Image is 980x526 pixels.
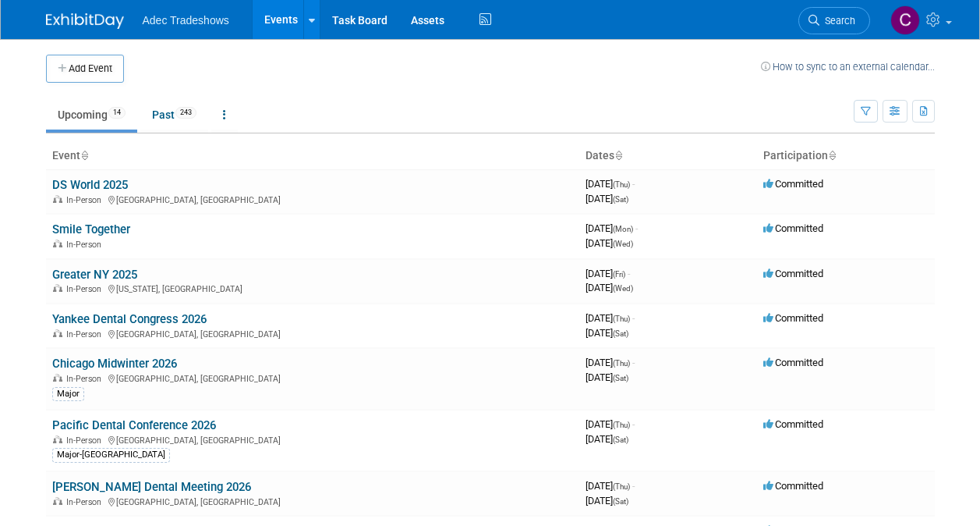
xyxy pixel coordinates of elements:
[52,448,170,462] div: Major-[GEOGRAPHIC_DATA]
[52,178,128,192] a: DS World 2025
[757,143,935,169] th: Participation
[613,315,630,323] span: (Thu)
[586,312,635,324] span: [DATE]
[66,435,106,446] span: In-Person
[46,55,124,83] button: Add Event
[53,435,62,443] img: In-Person Event
[819,15,855,27] span: Search
[763,222,823,234] span: Committed
[66,195,106,205] span: In-Person
[586,480,635,492] span: [DATE]
[53,497,62,505] img: In-Person Event
[53,284,62,292] img: In-Person Event
[52,433,573,446] div: [GEOGRAPHIC_DATA], [GEOGRAPHIC_DATA]
[52,193,573,205] div: [GEOGRAPHIC_DATA], [GEOGRAPHIC_DATA]
[632,357,635,368] span: -
[66,497,106,507] span: In-Person
[108,107,126,119] span: 14
[761,61,935,73] a: How to sync to an external calendar...
[632,480,635,492] span: -
[53,374,62,382] img: In-Person Event
[613,180,630,189] span: (Thu)
[763,357,823,368] span: Committed
[763,312,823,324] span: Committed
[46,143,579,169] th: Event
[613,225,633,233] span: (Mon)
[586,178,635,190] span: [DATE]
[46,100,137,130] a: Upcoming14
[586,282,633,293] span: [DATE]
[52,480,251,494] a: [PERSON_NAME] Dental Meeting 2026
[52,357,177,371] a: Chicago Midwinter 2026
[763,268,823,279] span: Committed
[175,107,196,119] span: 243
[628,268,630,279] span: -
[52,282,573,294] div: [US_STATE], [GEOGRAPHIC_DATA]
[763,480,823,492] span: Committed
[614,149,622,162] a: Sort by Start Date
[828,149,836,162] a: Sort by Participation Type
[613,482,630,491] span: (Thu)
[140,100,208,130] a: Past243
[586,193,628,204] span: [DATE]
[613,374,628,382] span: (Sat)
[586,495,628,506] span: [DATE]
[579,143,757,169] th: Dates
[613,329,628,338] span: (Sat)
[635,222,638,234] span: -
[586,327,628,339] span: [DATE]
[46,13,124,29] img: ExhibitDay
[632,418,635,430] span: -
[53,195,62,203] img: In-Person Event
[52,268,137,282] a: Greater NY 2025
[80,149,88,162] a: Sort by Event Name
[53,329,62,337] img: In-Person Event
[798,7,870,34] a: Search
[52,371,573,384] div: [GEOGRAPHIC_DATA], [GEOGRAPHIC_DATA]
[52,387,84,401] div: Major
[66,240,106,250] span: In-Person
[586,418,635,430] span: [DATE]
[52,222,130,236] a: Smile Together
[890,5,920,35] img: Carol Schmidlin
[52,418,216,432] a: Pacific Dental Conference 2026
[586,268,630,279] span: [DATE]
[613,421,630,429] span: (Thu)
[632,178,635,190] span: -
[613,284,633,293] span: (Wed)
[53,240,62,247] img: In-Person Event
[613,195,628,204] span: (Sat)
[763,418,823,430] span: Committed
[632,312,635,324] span: -
[66,329,106,339] span: In-Person
[586,237,633,249] span: [DATE]
[586,357,635,368] span: [DATE]
[613,435,628,444] span: (Sat)
[613,270,625,279] span: (Fri)
[143,14,229,27] span: Adec Tradeshows
[586,433,628,445] span: [DATE]
[586,222,638,234] span: [DATE]
[763,178,823,190] span: Committed
[52,495,573,507] div: [GEOGRAPHIC_DATA], [GEOGRAPHIC_DATA]
[52,327,573,339] div: [GEOGRAPHIC_DATA], [GEOGRAPHIC_DATA]
[613,240,633,248] span: (Wed)
[586,371,628,383] span: [DATE]
[66,284,106,294] span: In-Person
[613,359,630,368] span: (Thu)
[66,374,106,384] span: In-Person
[613,497,628,506] span: (Sat)
[52,312,207,326] a: Yankee Dental Congress 2026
